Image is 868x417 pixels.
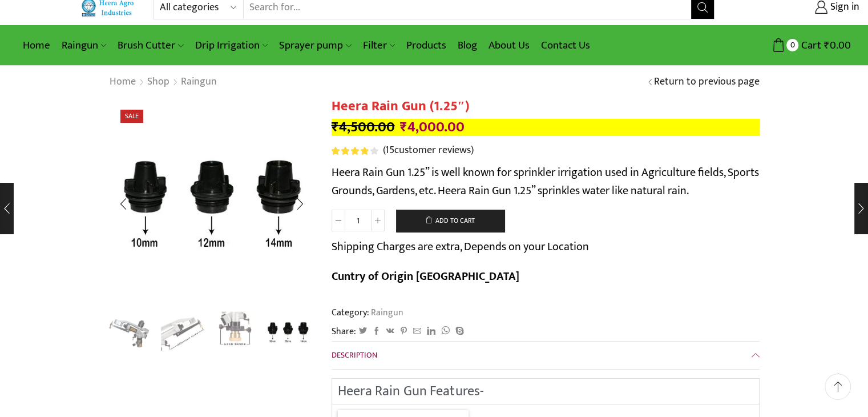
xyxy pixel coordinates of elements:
[535,32,596,59] a: Contact Us
[332,342,760,369] a: Description
[264,310,312,355] li: 4 / 4
[345,210,371,231] input: Product quantity
[17,32,56,59] a: Home
[112,32,189,59] a: Brush Cutter
[109,75,136,90] a: Home
[212,308,259,355] a: Adjestmen
[824,37,851,54] bdi: 0.00
[106,310,154,357] img: Heera Raingun 1.50
[332,348,377,362] span: Description
[786,39,798,51] span: 0
[332,238,589,256] p: Shipping Charges are extra, Depends on your Location
[824,37,830,54] span: ₹
[147,75,170,90] a: Shop
[726,35,851,56] a: 0 Cart ₹0.00
[332,147,380,155] span: 15
[109,75,217,90] nav: Breadcrumb
[159,310,206,355] li: 2 / 4
[189,32,273,59] a: Drip Irrigation
[357,32,401,59] a: Filter
[332,147,369,155] span: Rated out of 5 based on customer ratings
[56,32,112,59] a: Raingun
[106,310,154,355] li: 1 / 4
[338,384,753,398] h2: Heera Rain Gun Features-
[286,190,314,218] div: Next slide
[212,310,259,355] li: 3 / 4
[120,110,143,123] span: Sale
[332,115,339,139] span: ₹
[385,142,394,159] span: 15
[109,190,138,218] div: Previous slide
[798,38,821,53] span: Cart
[109,98,314,304] div: 4 / 4
[264,308,312,355] img: Rain Gun Nozzle
[273,32,357,59] a: Sprayer pump
[332,115,395,139] bdi: 4,500.00
[452,32,483,59] a: Blog
[483,32,535,59] a: About Us
[400,115,407,139] span: ₹
[396,210,504,232] button: Add to cart
[332,267,519,286] b: Cuntry of Origin [GEOGRAPHIC_DATA]
[180,75,217,90] a: Raingun
[332,98,760,115] h1: Heera Rain Gun (1.25″)
[332,325,356,338] span: Share:
[332,163,760,200] p: Heera Rain Gun 1.25” is well known for sprinkler irrigation used in Agriculture fields, Sports Gr...
[332,147,378,155] div: Rated 4.00 out of 5
[369,305,403,320] a: Raingun
[400,115,465,139] bdi: 4,000.00
[654,75,760,90] a: Return to previous page
[401,32,452,59] a: Products
[332,306,403,319] span: Category:
[383,143,474,158] a: (15customer reviews)
[159,310,206,357] a: outlet-screw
